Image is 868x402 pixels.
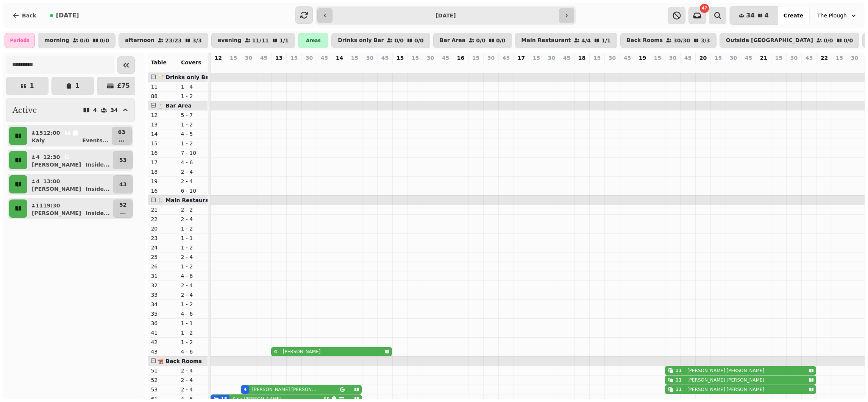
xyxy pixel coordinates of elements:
p: 0 / 0 [100,38,109,43]
p: 34 [111,108,118,113]
button: 52... [113,199,133,218]
button: evening11/111/1 [211,33,295,48]
span: 🫕 Back Rooms [157,358,201,364]
p: 30 [669,54,676,62]
button: £75 [97,77,139,95]
p: 1 - 2 [181,329,205,337]
p: 0 [821,63,827,71]
p: 32 [151,282,175,289]
p: 4 - 5 [181,130,205,138]
p: 63 [118,128,125,136]
p: 17 [151,159,175,166]
span: Create [784,13,803,18]
p: Bar Area [440,37,466,44]
p: 1 / 1 [601,38,611,43]
p: 0 / 0 [80,38,89,43]
p: 0 [427,63,433,71]
p: Kaly [32,137,45,144]
div: 15 [221,396,227,402]
p: 4 [36,178,40,185]
p: 19 [151,178,175,185]
p: 15 [533,54,540,62]
p: 14 [151,130,175,138]
p: 12 [214,54,222,62]
button: 43 [113,175,133,193]
h2: Active [12,105,37,115]
p: 1 - 2 [181,263,205,270]
p: 15 [715,54,722,62]
span: [DATE] [56,12,79,19]
p: 0 [306,63,312,71]
button: 413:00[PERSON_NAME]Inside... [29,175,111,193]
p: 30 [427,54,434,62]
p: 15 [290,54,298,62]
p: 13 [151,121,175,128]
div: Periods [5,33,35,48]
p: [PERSON_NAME] [PERSON_NAME] [687,386,764,393]
p: 13 [275,54,283,62]
p: [PERSON_NAME] [PERSON_NAME] [252,386,318,393]
p: 52 [151,376,175,384]
button: Drinks only Bar0/00/0 [331,33,430,48]
p: 18 [578,54,585,62]
p: 42 [151,338,175,346]
p: 23 [151,234,175,242]
p: 45 [563,54,570,62]
p: 45 [442,54,449,62]
button: 1119:30[PERSON_NAME]Inside... [29,199,111,218]
span: 47 [702,6,707,10]
p: 1 - 2 [181,121,205,128]
p: 15 [775,54,782,62]
p: 45 [684,54,692,62]
span: 4 [765,12,769,19]
p: 0 [503,63,509,71]
p: 12 [151,111,175,119]
p: 5 - 7 [181,111,205,119]
p: [PERSON_NAME] [32,185,81,193]
p: [PERSON_NAME] [32,161,81,168]
p: 19:30 [43,202,60,209]
p: 0 [685,63,691,71]
p: 30 [548,54,555,62]
p: ... [118,136,125,143]
p: 15 [412,54,419,62]
p: 41 [151,329,175,337]
p: 2 - 4 [181,386,205,393]
button: afternoon23/233/3 [119,33,208,48]
p: 0 [351,63,358,71]
div: Areas [298,33,328,48]
p: 26 [151,263,175,270]
p: 20 [151,225,175,232]
p: 36 [151,319,175,327]
p: 30 [306,54,313,62]
p: 1 - 4 [181,83,205,90]
p: 43 [151,348,175,355]
p: 0 [473,63,479,71]
p: 0 [639,63,645,71]
p: 23 / 23 [165,38,182,43]
p: 0 [397,63,403,71]
p: 1 - 2 [181,244,205,251]
p: 16 [151,149,175,157]
p: evening [218,37,242,44]
p: 2 - 4 [181,178,205,185]
p: 43 [119,181,126,188]
p: £ 75 [117,83,130,89]
p: 12:00 [43,129,60,137]
p: 11 / 11 [252,38,269,43]
p: Main Restaurant [521,37,571,44]
p: 45 [260,54,267,62]
span: Back [22,13,36,18]
p: 0 [594,63,600,71]
p: 1 [75,83,79,89]
p: 1 - 1 [181,319,205,327]
p: 2 - 4 [181,253,205,261]
p: 6 - 10 [181,187,205,195]
p: 4 [36,153,40,161]
button: 53 [113,151,133,169]
p: 2 - 4 [181,376,205,384]
p: 1 - 2 [181,338,205,346]
p: 0 [776,63,782,71]
div: 11 [675,377,682,383]
span: Table [151,59,167,65]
